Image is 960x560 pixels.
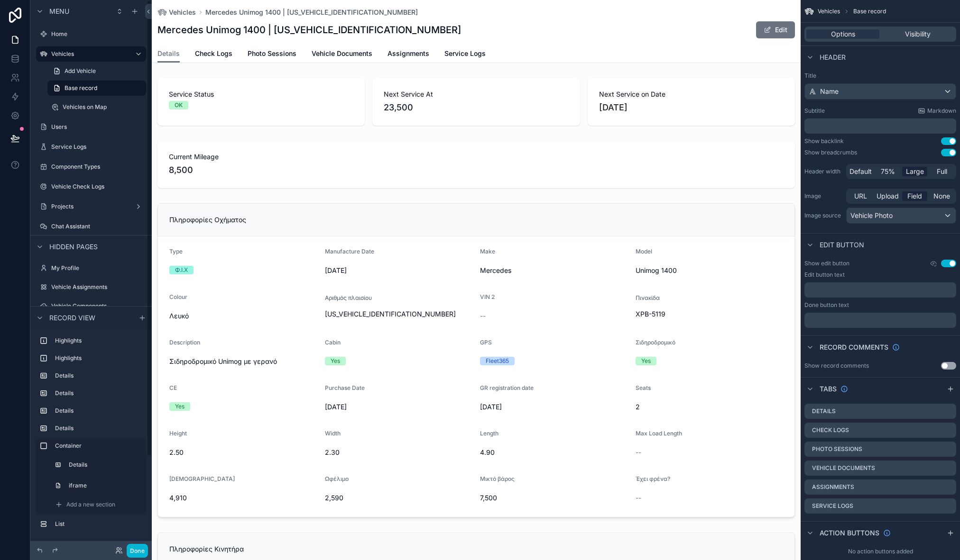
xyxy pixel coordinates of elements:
span: Vehicles [818,8,840,15]
span: Action buttons [820,528,879,538]
a: Add Vehicle [47,63,146,79]
a: My Profile [36,261,146,276]
a: Service Logs [444,45,486,64]
span: None [933,191,950,201]
label: Edit button text [804,271,845,279]
a: Vehicles [157,8,196,17]
button: Vehicle Photo [846,208,956,224]
label: Service Logs [812,502,853,510]
label: Title [804,72,956,80]
span: Photo Sessions [248,49,296,58]
a: Details [157,45,180,63]
a: Service Logs [36,139,146,154]
span: Service Logs [444,49,486,58]
label: Chat Assistant [51,223,144,230]
span: Edit button [820,240,864,250]
label: Details [55,407,142,415]
span: Record comments [820,343,888,352]
label: Done button text [804,301,849,309]
span: Details [157,49,180,58]
span: Assignments [388,49,429,58]
span: Hidden pages [49,242,98,252]
label: Details [55,372,142,379]
a: Vehicle Check Logs [36,179,146,194]
a: Component Types [36,159,146,174]
label: Vehicle Check Logs [51,183,144,190]
label: Highlights [55,337,142,344]
a: Vehicles [36,46,146,62]
div: Show backlink [804,137,844,145]
label: Photo Sessions [812,445,862,453]
span: Default [849,167,872,176]
label: Component Types [51,163,144,171]
a: Assignments [388,45,429,64]
span: Add Vehicle [65,67,96,75]
label: Header width [804,168,842,175]
span: Field [907,191,922,201]
label: Details [69,461,140,469]
a: Check Logs [195,45,232,64]
label: Projects [51,203,131,210]
a: Markdown [918,107,956,115]
label: Image source [804,212,842,219]
a: Users [36,119,146,135]
label: Vehicle Assignments [51,283,144,291]
a: Base record [47,81,146,96]
label: Assignments [812,483,854,491]
label: Details [812,407,836,415]
span: 75% [881,167,895,176]
span: Large [906,167,924,176]
label: iframe [69,482,140,489]
div: No action buttons added [801,544,960,559]
span: Vehicle Photo [850,211,893,220]
label: Image [804,192,842,200]
label: Highlights [55,354,142,362]
span: Markdown [927,107,956,115]
span: Options [831,29,855,39]
span: Check Logs [195,49,232,58]
a: Chat Assistant [36,219,146,234]
div: scrollable content [804,118,956,134]
span: Base record [853,8,886,15]
div: scrollable content [804,282,956,298]
span: Tabs [820,384,837,394]
label: Vehicles on Map [63,103,144,111]
label: Show edit button [804,260,849,267]
label: My Profile [51,264,144,272]
label: Details [55,389,142,397]
a: Projects [36,199,146,214]
button: Edit [756,21,795,38]
span: Name [820,87,839,96]
h1: Mercedes Unimog 1400 | [US_VEHICLE_IDENTIFICATION_NUMBER] [157,23,461,36]
a: Vehicles on Map [47,99,146,115]
label: Vehicle Documents [812,464,875,472]
label: Check Logs [812,426,849,434]
div: Show breadcrumbs [804,149,857,156]
span: Base record [65,84,97,92]
div: scrollable content [804,313,956,328]
label: Details [55,425,142,432]
span: Record view [49,313,95,323]
a: Vehicle Assignments [36,280,146,295]
span: Menu [49,7,69,16]
label: List [55,520,142,528]
label: Vehicle Components [51,302,144,310]
label: Home [51,30,144,38]
span: Upload [877,191,899,201]
a: Mercedes Unimog 1400 | [US_VEHICLE_IDENTIFICATION_NUMBER] [205,8,418,17]
div: Show record comments [804,362,869,370]
span: Vehicle Documents [312,49,372,58]
span: Visibility [905,29,931,39]
a: Photo Sessions [248,45,296,64]
label: Container [55,442,142,450]
div: scrollable content [30,329,152,541]
a: Vehicle Documents [312,45,372,64]
label: Service Logs [51,143,144,151]
span: Header [820,53,846,62]
label: Users [51,123,144,131]
span: Full [937,167,947,176]
a: Vehicle Components [36,298,146,314]
button: Done [127,544,148,558]
span: URL [854,191,867,201]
